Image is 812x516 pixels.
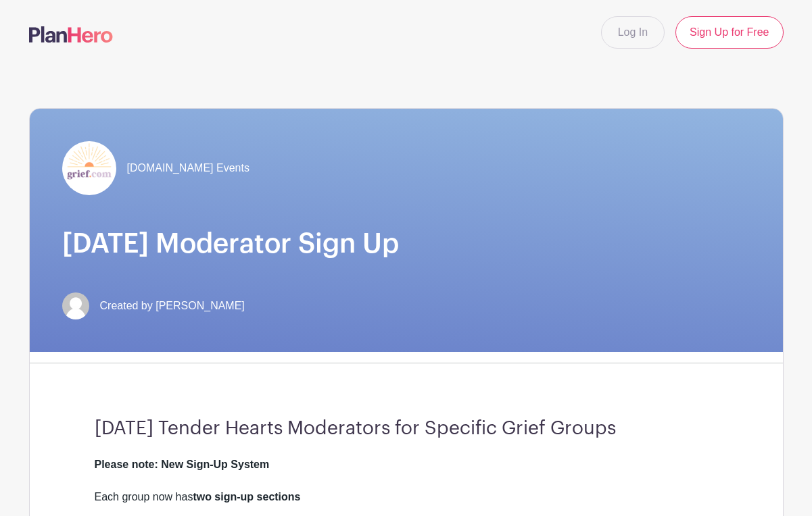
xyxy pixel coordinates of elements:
img: grief-logo-planhero.png [62,141,116,195]
strong: two sign-up sections [193,491,300,502]
h1: [DATE] Moderator Sign Up [62,228,750,260]
h3: [DATE] Tender Hearts Moderators for Specific Grief Groups [95,417,718,440]
img: logo-507f7623f17ff9eddc593b1ce0a138ce2505c220e1c5a4e2b4648c50719b7d32.svg [29,26,113,43]
strong: Please note: New Sign-Up System [95,459,270,470]
span: Created by [PERSON_NAME] [100,298,245,314]
a: Log In [601,16,665,49]
img: default-ce2991bfa6775e67f084385cd625a349d9dcbb7a52a09fb2fda1e96e2d18dcdb.png [62,292,89,319]
span: [DOMAIN_NAME] Events [127,160,249,176]
a: Sign Up for Free [675,16,783,49]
